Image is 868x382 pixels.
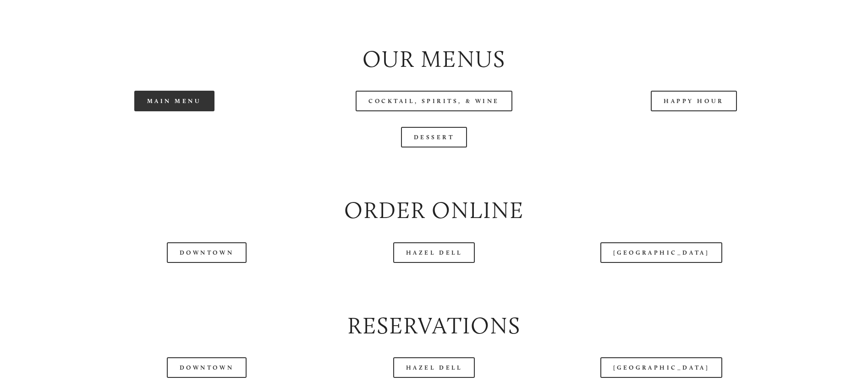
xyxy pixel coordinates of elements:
[167,242,247,263] a: Downtown
[167,357,247,378] a: Downtown
[134,91,214,111] a: Main Menu
[600,357,722,378] a: [GEOGRAPHIC_DATA]
[356,91,512,111] a: Cocktail, Spirits, & Wine
[600,242,722,263] a: [GEOGRAPHIC_DATA]
[393,357,475,378] a: Hazel Dell
[401,127,467,147] a: Dessert
[52,194,816,226] h2: Order Online
[651,91,737,111] a: Happy Hour
[393,242,475,263] a: Hazel Dell
[52,310,816,342] h2: Reservations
